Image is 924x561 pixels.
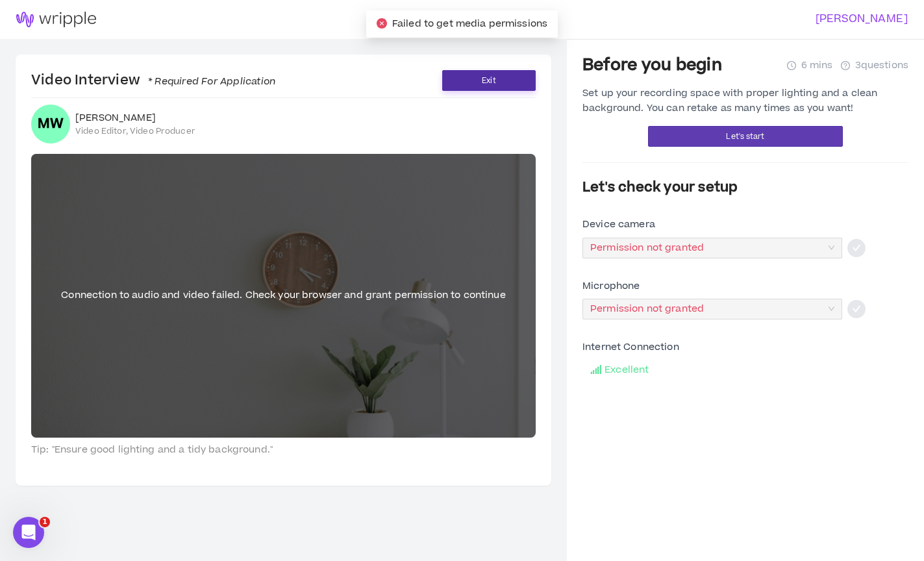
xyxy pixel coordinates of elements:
span: Microphone [582,279,640,293]
h4: Let's check your setup [582,179,908,197]
span: Device camera [582,218,655,232]
span: 1 [40,517,50,527]
h3: [PERSON_NAME] [454,13,908,25]
button: Let's start [648,126,843,147]
span: Internet Connection [582,340,679,355]
span: clock-circle [787,61,796,70]
h4: Video Interview [31,71,275,90]
h3: Before you begin [582,55,722,76]
span: question-circle [841,61,850,70]
span: Video Editor, Video Producer [75,126,195,136]
span: close-circle [377,18,387,29]
span: [PERSON_NAME] [75,112,195,125]
div: Michael W. [31,105,70,143]
span: Failed to get media permissions [392,17,547,31]
div: Set up your recording space with proper lighting and a clean background. You can retake as many t... [582,86,908,116]
span: Tip: "Ensure good lighting and a tidy background." [31,443,536,457]
span: Exit [482,75,495,87]
span: 3 questions [855,58,908,73]
span: check-circle [847,239,866,257]
iframe: Intercom live chat [13,517,44,548]
span: Connection to audio and video failed. Check your browser and grant permission to continue [61,288,505,303]
span: * Required For Application [140,75,275,88]
span: check-circle [847,300,866,318]
div: MW [38,118,64,131]
span: Let's start [726,131,764,143]
span: 6 mins [801,58,833,73]
button: Exit [442,70,536,91]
